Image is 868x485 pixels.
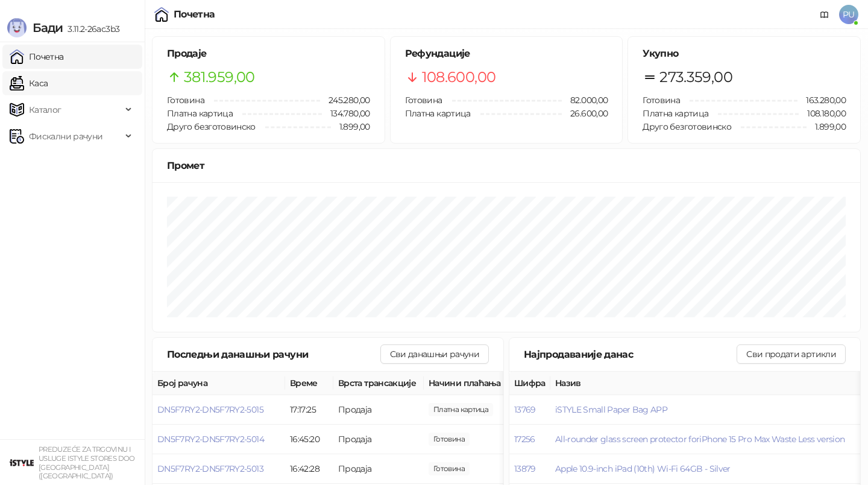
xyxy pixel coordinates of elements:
button: All-rounder glass screen protector foriPhone 15 Pro Max Waste Less version [555,434,845,445]
th: Број рачуна [153,372,285,395]
span: Друго безготовинско [167,121,256,132]
td: Продаја [333,395,424,425]
span: Готовина [405,95,442,106]
button: Apple 10.9-inch iPad (10th) Wi-Fi 64GB - Silver [555,463,731,474]
button: DN5F7RY2-DN5F7RY2-5013 [157,463,263,474]
button: Сви данашњи рачуни [380,344,489,364]
a: Документација [815,5,834,24]
a: Каса [10,71,48,95]
span: 134.780,00 [322,107,370,120]
span: Платна картица [405,108,471,119]
img: Logo [7,18,27,37]
button: 13879 [514,463,536,474]
span: 1.899,00 [331,120,370,133]
h5: Укупно [643,46,846,61]
span: 108.600,00 [422,66,496,89]
button: DN5F7RY2-DN5F7RY2-5015 [157,404,263,415]
span: Фискални рачуни [29,124,102,148]
span: 381.959,00 [184,66,255,89]
span: Платна картица [643,108,708,119]
td: Продаја [333,425,424,454]
span: 3.11.2-26ac3b3 [63,24,119,34]
span: Каталог [29,98,61,122]
td: Продаја [333,454,424,484]
button: Сви продати артикли [737,344,846,364]
span: 1.899,00 [807,120,846,133]
span: Готовина [167,95,204,106]
span: Друго безготовинско [643,121,731,132]
div: Промет [167,158,846,173]
div: Најпродаваније данас [524,347,737,362]
span: 4.790,00 [429,403,493,416]
th: Време [285,372,333,395]
span: Платна картица [167,108,233,119]
th: Врста трансакције [333,372,424,395]
small: PREDUZEĆE ZA TRGOVINU I USLUGE ISTYLE STORES DOO [GEOGRAPHIC_DATA] ([GEOGRAPHIC_DATA]) [39,445,135,480]
span: 108.180,00 [799,107,846,120]
button: DN5F7RY2-DN5F7RY2-5014 [157,434,264,445]
span: 245.280,00 [320,94,370,107]
a: Почетна [10,45,64,69]
span: PU [839,5,858,24]
span: 60.500,00 [429,433,470,446]
span: Бади [33,21,63,35]
span: 7.000,00 [429,462,470,475]
button: 17256 [514,434,535,445]
span: 163.280,00 [797,94,846,107]
h5: Продаје [167,46,370,61]
span: 82.000,00 [562,94,608,107]
td: 16:42:28 [285,454,333,484]
td: 16:45:20 [285,425,333,454]
th: Шифра [509,372,550,395]
button: 13769 [514,404,536,415]
td: 17:17:25 [285,395,333,425]
div: Почетна [174,10,215,19]
button: iSTYLE Small Paper Bag APP [555,404,667,415]
span: Готовина [643,95,680,106]
span: 273.359,00 [659,66,732,89]
h5: Рефундације [405,46,608,61]
th: Начини плаћања [424,372,544,395]
div: Последњи данашњи рачуни [167,347,380,362]
img: 64x64-companyLogo-77b92cf4-9946-4f36-9751-bf7bb5fd2c7d.png [10,451,34,475]
span: 26.600,00 [562,107,608,120]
